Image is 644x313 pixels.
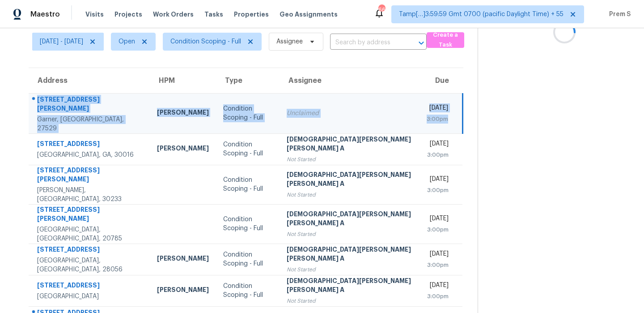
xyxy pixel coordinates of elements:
div: [DATE] [427,175,449,186]
div: Condition Scoping - Full [223,104,272,122]
div: Condition Scoping - Full [223,176,272,193]
span: Tasks [204,11,223,17]
div: 3:00pm [427,292,449,301]
div: 3:00pm [427,225,449,234]
span: [DATE] - [DATE] [40,37,83,46]
button: Open [415,37,428,49]
span: Tamp[…]3:59:59 Gmt 0700 (pacific Daylight Time) + 55 [399,10,563,19]
div: [DATE] [427,214,449,225]
span: Properties [234,10,269,19]
span: Work Orders [153,10,194,19]
div: Condition Scoping - Full [223,140,272,158]
button: Create a Task [427,32,464,48]
div: Condition Scoping - Full [223,250,272,268]
div: Garner, [GEOGRAPHIC_DATA], 27529 [37,115,143,133]
div: [PERSON_NAME], [GEOGRAPHIC_DATA], 30233 [37,186,143,204]
th: Assignee [280,68,419,93]
div: [STREET_ADDRESS][PERSON_NAME] [37,166,143,186]
div: [DATE] [427,139,449,150]
div: Condition Scoping - Full [223,282,272,300]
div: [DEMOGRAPHIC_DATA][PERSON_NAME] [PERSON_NAME] A [287,245,412,265]
div: 662 [378,5,385,14]
div: [GEOGRAPHIC_DATA], [GEOGRAPHIC_DATA], 20785 [37,225,143,243]
div: [DEMOGRAPHIC_DATA][PERSON_NAME] [PERSON_NAME] A [287,276,412,296]
span: Assignee [276,37,303,46]
div: Not Started [287,190,412,199]
span: Open [119,37,135,46]
div: [DATE] [427,249,449,261]
div: [STREET_ADDRESS] [37,139,143,150]
div: [PERSON_NAME] [157,144,209,155]
div: [PERSON_NAME] [157,285,209,296]
th: HPM [150,68,216,93]
span: Prem S [606,10,631,19]
div: Not Started [287,296,412,305]
div: [PERSON_NAME] [157,108,209,119]
div: [DEMOGRAPHIC_DATA][PERSON_NAME] [PERSON_NAME] A [287,210,412,230]
div: 3:00pm [427,186,449,195]
span: Condition Scoping - Full [170,37,241,46]
div: [PERSON_NAME] [157,254,209,265]
input: Search by address [330,36,402,50]
span: Geo Assignments [280,10,338,19]
div: [STREET_ADDRESS][PERSON_NAME] [37,205,143,225]
div: Unclaimed [287,109,412,118]
th: Address [29,68,150,93]
div: [DATE] [427,103,448,115]
div: 3:00pm [427,115,448,124]
div: Not Started [287,265,412,274]
div: Not Started [287,230,412,239]
div: 3:00pm [427,261,449,270]
div: [STREET_ADDRESS] [37,245,143,256]
span: Maestro [30,10,60,19]
div: [STREET_ADDRESS] [37,281,143,292]
div: [DEMOGRAPHIC_DATA][PERSON_NAME] [PERSON_NAME] A [287,170,412,190]
div: Not Started [287,155,412,164]
div: [DATE] [427,281,449,292]
div: [GEOGRAPHIC_DATA], GA, 30016 [37,150,143,159]
span: Projects [114,10,142,19]
th: Due [419,68,463,93]
div: 3:00pm [427,150,449,159]
div: [GEOGRAPHIC_DATA], [GEOGRAPHIC_DATA], 28056 [37,256,143,274]
div: [DEMOGRAPHIC_DATA][PERSON_NAME] [PERSON_NAME] A [287,135,412,155]
div: Condition Scoping - Full [223,215,272,233]
div: [GEOGRAPHIC_DATA] [37,292,143,301]
div: [STREET_ADDRESS][PERSON_NAME] [37,95,143,115]
span: Create a Task [431,30,460,51]
span: Visits [85,10,104,19]
th: Type [216,68,280,93]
